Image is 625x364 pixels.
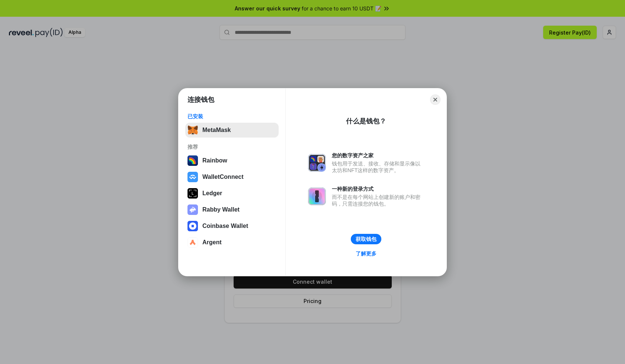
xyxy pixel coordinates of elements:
[187,113,276,120] div: 已安装
[202,206,240,213] div: Rabby Wallet
[202,223,248,229] div: Coinbase Wallet
[187,237,198,248] img: svg+xml,%3Csvg%20width%3D%2228%22%20height%3D%2228%22%20viewBox%3D%220%200%2028%2028%22%20fill%3D...
[202,239,222,246] div: Argent
[187,144,276,150] div: 推荐
[356,236,376,242] div: 获取钱包
[430,94,440,105] button: Close
[187,95,214,104] h1: 连接钱包
[187,155,198,166] img: svg+xml,%3Csvg%20width%3D%22120%22%20height%3D%22120%22%20viewBox%3D%220%200%20120%20120%22%20fil...
[185,219,279,233] button: Coinbase Wallet
[185,123,279,138] button: MetaMask
[187,221,198,231] img: svg+xml,%3Csvg%20width%3D%2228%22%20height%3D%2228%22%20viewBox%3D%220%200%2028%2028%22%20fill%3D...
[185,153,279,168] button: Rainbow
[187,125,198,135] img: svg+xml,%3Csvg%20fill%3D%22none%22%20height%3D%2233%22%20viewBox%3D%220%200%2035%2033%22%20width%...
[187,172,198,182] img: svg+xml,%3Csvg%20width%3D%2228%22%20height%3D%2228%22%20viewBox%3D%220%200%2028%2028%22%20fill%3D...
[202,190,222,197] div: Ledger
[332,152,424,159] div: 您的数字资产之家
[346,117,386,126] div: 什么是钱包？
[308,187,326,205] img: svg+xml,%3Csvg%20xmlns%3D%22http%3A%2F%2Fwww.w3.org%2F2000%2Fsvg%22%20fill%3D%22none%22%20viewBox...
[187,204,198,215] img: svg+xml,%3Csvg%20xmlns%3D%22http%3A%2F%2Fwww.w3.org%2F2000%2Fsvg%22%20fill%3D%22none%22%20viewBox...
[351,249,381,258] a: 了解更多
[185,170,279,184] button: WalletConnect
[187,188,198,199] img: svg+xml,%3Csvg%20xmlns%3D%22http%3A%2F%2Fwww.w3.org%2F2000%2Fsvg%22%20width%3D%2228%22%20height%3...
[202,127,231,133] div: MetaMask
[332,186,424,192] div: 一种新的登录方式
[185,235,279,250] button: Argent
[332,194,424,207] div: 而不是在每个网站上创建新的账户和密码，只需连接您的钱包。
[202,157,227,164] div: Rainbow
[332,160,424,174] div: 钱包用于发送、接收、存储和显示像以太坊和NFT这样的数字资产。
[185,186,279,201] button: Ledger
[356,250,376,257] div: 了解更多
[308,154,326,172] img: svg+xml,%3Csvg%20xmlns%3D%22http%3A%2F%2Fwww.w3.org%2F2000%2Fsvg%22%20fill%3D%22none%22%20viewBox...
[185,202,279,217] button: Rabby Wallet
[351,234,381,244] button: 获取钱包
[202,174,244,180] div: WalletConnect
